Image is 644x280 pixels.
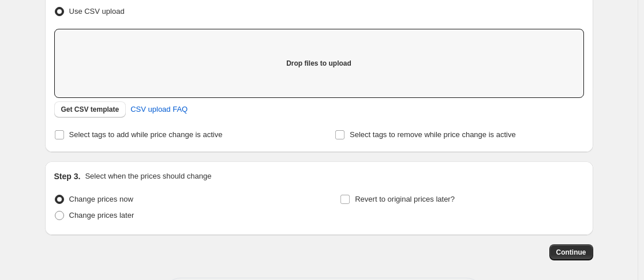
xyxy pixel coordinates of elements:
[61,105,119,114] span: Get CSV template
[69,7,125,16] span: Use CSV upload
[130,104,188,115] span: CSV upload FAQ
[69,130,223,139] span: Select tags to add while price change is active
[123,100,194,119] a: CSV upload FAQ
[54,171,81,182] h2: Step 3.
[297,55,340,71] button: Add files
[54,101,126,118] button: Get CSV template
[350,130,516,139] span: Select tags to remove while price change is active
[304,59,334,68] span: Add files
[85,171,211,182] p: Select when the prices should change
[549,244,593,260] button: Continue
[556,248,586,257] span: Continue
[69,211,134,220] span: Change prices later
[355,195,455,203] span: Revert to original prices later?
[69,195,133,203] span: Change prices now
